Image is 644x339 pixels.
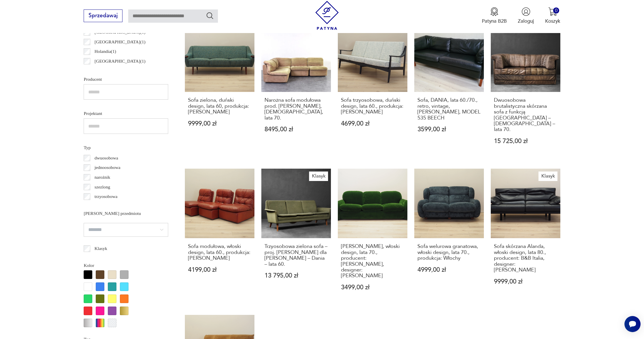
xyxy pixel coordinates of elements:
[341,284,404,290] p: 3499,00 zł
[494,97,557,132] h3: Dwuosobowa brutalistyczna skórzana sofa z funkcją [GEOGRAPHIC_DATA] – [DEMOGRAPHIC_DATA] – lata 70.
[95,154,118,162] p: dwuosobowa
[494,244,557,273] h3: Sofa skórzana Alanda, włoski design, lata 80., producent: B&B Italia, designer: [PERSON_NAME]
[491,22,560,158] a: Dwuosobowa brutalistyczna skórzana sofa z funkcją spania – Niemcy – lata 70.Dwuosobowa brutalisty...
[417,267,481,273] p: 4999,00 zł
[95,57,145,65] p: [GEOGRAPHIC_DATA] ( 1 )
[338,169,407,304] a: Sofa welurowa zielona, włoski design, lata 70., producent: Busnelli, designer: Arrigo Arrigoni[PE...
[494,279,557,285] p: 9999,00 zł
[95,183,110,191] p: szezlong
[518,7,534,24] button: Zaloguj
[84,110,168,117] p: Projektant
[341,244,404,279] h3: [PERSON_NAME], włoski design, lata 70., producent: [PERSON_NAME], designer: [PERSON_NAME]
[188,244,251,261] h3: Sofa modułowa, włoski design, lata 60., produkcja: [PERSON_NAME]
[188,97,251,115] h3: Sofa zielona, duński design, lata 60, produkcja: [PERSON_NAME]
[482,7,507,24] button: Patyna B2B
[185,22,254,158] a: Sofa zielona, duński design, lata 60, produkcja: DaniaSofa zielona, duński design, lata 60, produ...
[206,11,214,20] button: Szukaj
[414,169,484,304] a: Sofa welurowa granatowa, włoski design, lata 70., produkcja: WłochySofa welurowa granatowa, włosk...
[95,67,145,75] p: [GEOGRAPHIC_DATA] ( 1 )
[490,7,499,16] img: Ikona medalu
[341,121,404,127] p: 4699,00 zł
[482,18,507,24] p: Patyna B2B
[84,144,168,151] p: Typ
[185,169,254,304] a: Sofa modułowa, włoski design, lata 60., produkcja: WłochySofa modułowa, włoski design, lata 60., ...
[84,210,168,217] p: [PERSON_NAME] przedmiotu
[553,7,559,14] div: 0
[548,7,557,16] img: Ikona koszyka
[261,169,331,304] a: KlasykTrzyosobowa zielona sofa – proj. Folke Ohlsson dla Fritz Hansen – Dania – lata 60.Trzyosobo...
[414,22,484,158] a: Sofa, DANIA, lata 60./70., retro, vintage, MOGENS HANSEN, MODEL 535 BEECHSofa, DANIA, lata 60./70...
[95,164,120,171] p: jednoosobowa
[261,22,331,158] a: Narożna sofa modułowa prod. Rolf Benz, Niemcy, lata 70.Narożna sofa modułowa prod. [PERSON_NAME],...
[417,97,481,121] h3: Sofa, DANIA, lata 60./70., retro, vintage, [PERSON_NAME], MODEL 535 BEECH
[95,38,145,46] p: [GEOGRAPHIC_DATA] ( 1 )
[84,262,168,269] p: Kolor
[264,273,328,279] p: 13 795,00 zł
[338,22,407,158] a: Sofa trzyosobowa, duński design, lata 60., produkcja: DaniaSofa trzyosobowa, duński design, lata ...
[313,1,342,30] img: Patyna - sklep z meblami i dekoracjami vintage
[491,169,560,304] a: KlasykSofa skórzana Alanda, włoski design, lata 80., producent: B&B Italia, designer: Paolo PivaS...
[341,97,404,115] h3: Sofa trzyosobowa, duński design, lata 60., produkcja: [PERSON_NAME]
[95,193,118,200] p: trzyosobowa
[482,7,507,24] a: Ikona medaluPatyna B2B
[95,174,110,181] p: narożnik
[545,7,560,24] button: 0Koszyk
[494,138,557,144] p: 15 725,00 zł
[188,267,251,273] p: 4199,00 zł
[84,14,122,18] a: Sprzedawaj
[264,244,328,267] h3: Trzyosobowa zielona sofa – proj. [PERSON_NAME] dla [PERSON_NAME] – Dania – lata 60.
[417,244,481,261] h3: Sofa welurowa granatowa, włoski design, lata 70., produkcja: Włochy
[84,76,168,83] p: Producent
[417,126,481,132] p: 3599,00 zł
[95,48,116,55] p: Holandia ( 1 )
[264,126,328,132] p: 8495,00 zł
[518,18,534,24] p: Zaloguj
[522,7,530,16] img: Ikonka użytkownika
[624,316,641,332] iframe: Smartsupp widget button
[545,18,560,24] p: Koszyk
[264,97,328,121] h3: Narożna sofa modułowa prod. [PERSON_NAME], [DEMOGRAPHIC_DATA], lata 70.
[84,9,122,22] button: Sprzedawaj
[95,245,107,252] p: Klasyk
[188,121,251,127] p: 9999,00 zł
